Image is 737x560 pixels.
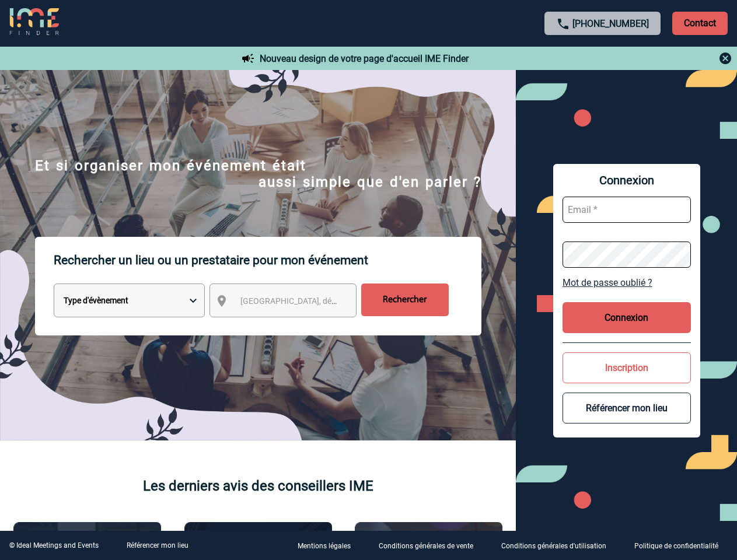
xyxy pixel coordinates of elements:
[240,296,403,306] span: [GEOGRAPHIC_DATA], département, région...
[672,12,728,35] p: Contact
[288,540,369,551] a: Mentions légales
[9,541,99,549] div: © Ideal Meetings and Events
[563,277,691,288] a: Mot de passe oublié ?
[634,542,718,551] p: Politique de confidentialité
[361,283,449,316] input: Rechercher
[563,197,691,223] input: Email *
[556,17,570,31] img: call-24-px.png
[572,18,649,29] a: [PHONE_NUMBER]
[625,540,737,551] a: Politique de confidentialité
[298,542,351,551] p: Mentions légales
[563,173,691,187] span: Connexion
[563,393,691,423] button: Référencer mon lieu
[492,540,625,551] a: Conditions générales d'utilisation
[379,542,473,551] p: Conditions générales de vente
[54,237,481,283] p: Rechercher un lieu ou un prestataire pour mon événement
[127,541,188,549] a: Référencer mon lieu
[501,542,606,551] p: Conditions générales d'utilisation
[563,352,691,383] button: Inscription
[563,302,691,333] button: Connexion
[369,540,492,551] a: Conditions générales de vente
